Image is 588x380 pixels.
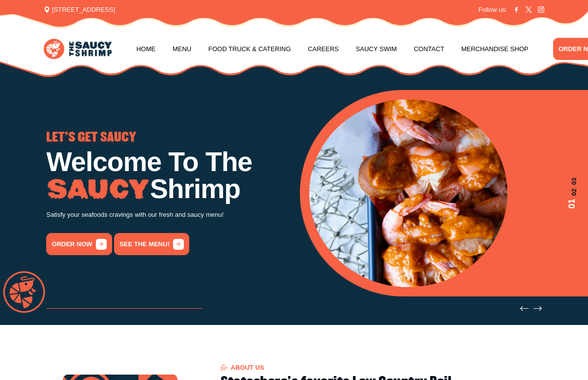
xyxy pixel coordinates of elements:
[46,209,305,221] p: Satisfy your seafoods cravings with our fresh and saucy menu!
[46,148,305,204] h1: Welcome To The Shrimp
[46,233,112,255] a: order now
[46,179,150,200] img: Image
[565,188,579,195] span: 02
[565,178,579,185] span: 03
[136,30,155,68] a: Home
[414,30,444,68] a: Contact
[533,304,542,313] button: Next slide
[44,39,112,59] img: logo
[46,131,136,144] span: LET'S GET SAUCY
[208,30,291,68] a: Food Truck & Catering
[478,5,507,15] span: Follow us:
[173,30,191,68] a: Menu
[356,30,397,68] a: Saucy Swim
[461,30,529,68] a: Merchandise Shop
[114,233,189,255] a: See the menu!
[44,5,115,15] span: [STREET_ADDRESS]
[221,364,264,371] span: About US
[46,131,305,255] div: 1 / 3
[308,30,339,68] a: Careers
[309,99,507,288] img: Banner Image
[520,304,529,313] button: Previous slide
[565,199,579,208] span: 01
